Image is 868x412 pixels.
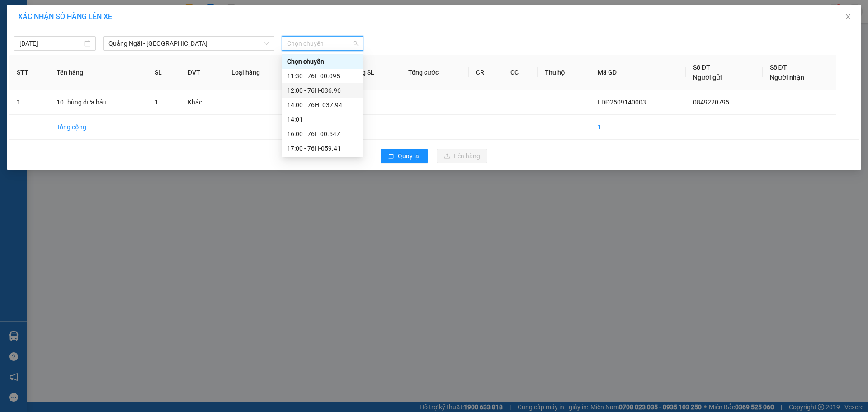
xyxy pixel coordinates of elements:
div: 16:00 - 76F-00.547 [287,129,358,139]
span: Chọn chuyến [287,37,358,50]
td: 10 thùng dưa hâu [49,90,147,115]
th: Tổng cước [401,55,469,90]
th: Thu hộ [538,55,590,90]
th: CR [469,55,503,90]
td: Tổng cộng [49,115,147,140]
div: 17:00 - 76H-059.41 [287,143,358,153]
span: Người nhận [770,74,804,81]
th: SL [147,55,180,90]
span: XÁC NHẬN SỐ HÀNG LÊN XE [18,12,112,21]
td: 1 [9,90,49,115]
div: 12:00 - 76H-036.96 [287,85,358,95]
span: 1 [155,99,158,106]
span: Số ĐT [770,64,787,71]
th: CC [503,55,538,90]
span: Quay lại [398,151,420,161]
span: Số ĐT [693,64,710,71]
button: uploadLên hàng [437,149,487,163]
span: rollback [388,153,394,160]
th: ĐVT [180,55,224,90]
div: 14:01 [287,114,358,124]
span: 0849220795 [693,99,729,106]
td: 1 [344,115,401,140]
input: 14/09/2025 [19,38,82,48]
button: rollbackQuay lại [381,149,428,163]
td: Khác [180,90,224,115]
div: Chọn chuyến [287,57,358,66]
button: Close [835,5,861,30]
span: close [844,13,852,20]
div: Chọn chuyến [282,54,363,69]
th: Mã GD [590,55,686,90]
td: 1 [590,115,686,140]
th: Tên hàng [49,55,147,90]
div: 11:30 - 76F-00.095 [287,71,358,81]
th: Tổng SL [344,55,401,90]
div: 14:00 - 76H -037.94 [287,100,358,110]
span: LDĐ2509140003 [598,99,646,106]
span: Người gửi [693,74,722,81]
th: Loại hàng [224,55,289,90]
th: STT [9,55,49,90]
span: Quảng Ngãi - Vũng Tàu [108,37,269,50]
span: down [264,41,269,46]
